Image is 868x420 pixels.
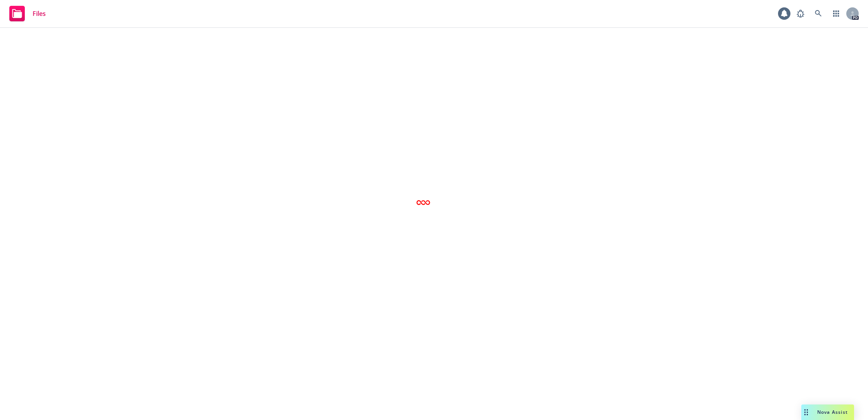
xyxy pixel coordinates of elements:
a: Switch app [828,6,844,21]
a: Search [811,6,826,21]
div: Drag to move [801,404,811,420]
span: Nova Assist [817,409,848,415]
button: Nova Assist [801,404,854,420]
a: Report a Bug [793,6,808,21]
span: Files [33,10,46,17]
a: Files [6,3,49,24]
